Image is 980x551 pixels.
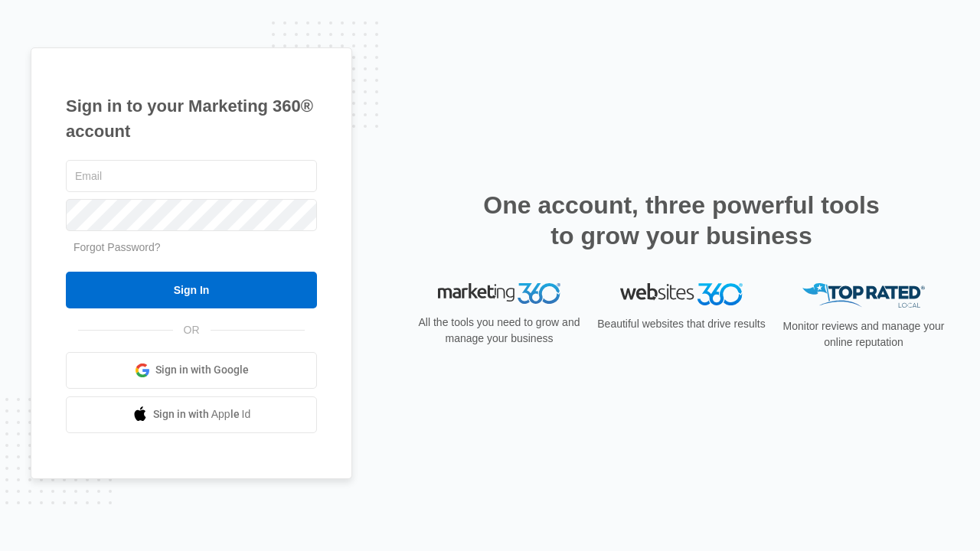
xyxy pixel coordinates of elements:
[153,406,251,422] span: Sign in with Apple Id
[66,93,317,144] h1: Sign in to your Marketing 360® account
[438,283,560,305] img: Marketing 360
[778,318,949,350] p: Monitor reviews and manage your online reputation
[155,362,249,378] span: Sign in with Google
[66,352,317,389] a: Sign in with Google
[596,316,767,332] p: Beautiful websites that drive results
[413,315,585,347] p: All the tools you need to grow and manage your business
[802,283,925,308] img: Top Rated Local
[173,322,211,338] span: OR
[620,283,743,305] img: Websites 360
[66,396,317,433] a: Sign in with Apple Id
[479,190,884,251] h2: One account, three powerful tools to grow your business
[73,241,161,253] a: Forgot Password?
[66,272,317,308] input: Sign In
[66,160,317,192] input: Email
